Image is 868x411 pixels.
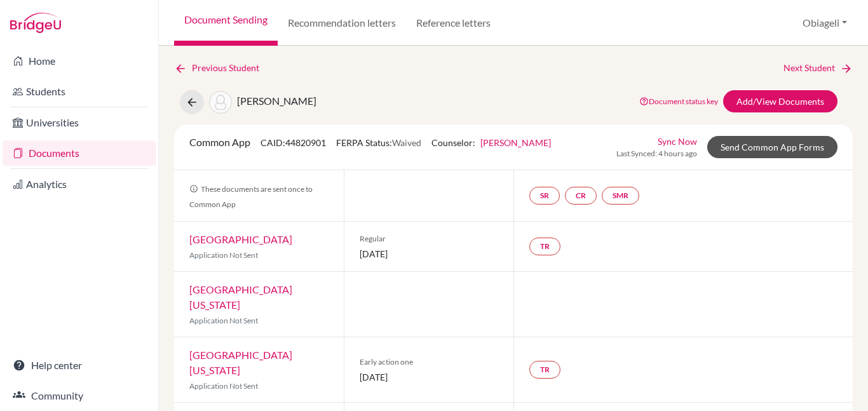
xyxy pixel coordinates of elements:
[189,136,250,148] span: Common App
[360,233,498,245] span: Regular
[3,48,156,74] a: Home
[565,187,597,205] a: CR
[529,187,560,205] a: SR
[783,61,853,75] a: Next Student
[189,233,292,245] a: [GEOGRAPHIC_DATA]
[529,361,560,379] a: TR
[529,238,560,255] a: TR
[189,316,258,325] span: Application Not Sent
[639,97,718,106] a: Document status key
[336,137,421,148] span: FERPA Status:
[3,140,156,166] a: Documents
[189,283,292,311] a: [GEOGRAPHIC_DATA][US_STATE]
[360,356,498,368] span: Early action one
[10,13,61,33] img: Bridge-U
[707,136,837,158] a: Send Common App Forms
[658,135,697,148] a: Sync Now
[174,61,269,75] a: Previous Student
[3,353,156,378] a: Help center
[3,110,156,135] a: Universities
[189,184,313,209] span: These documents are sent once to Common App
[431,137,551,148] span: Counselor:
[3,383,156,408] a: Community
[602,187,639,205] a: SMR
[797,11,853,35] button: Obiageli
[392,137,421,148] span: Waived
[480,137,551,148] a: [PERSON_NAME]
[3,172,156,197] a: Analytics
[261,137,326,148] span: CAID: 44820901
[189,349,292,376] a: [GEOGRAPHIC_DATA][US_STATE]
[189,381,258,391] span: Application Not Sent
[360,370,498,384] span: [DATE]
[723,90,837,112] a: Add/View Documents
[3,79,156,104] a: Students
[237,95,316,107] span: [PERSON_NAME]
[189,250,258,260] span: Application Not Sent
[616,148,697,159] span: Last Synced: 4 hours ago
[360,247,498,260] span: [DATE]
